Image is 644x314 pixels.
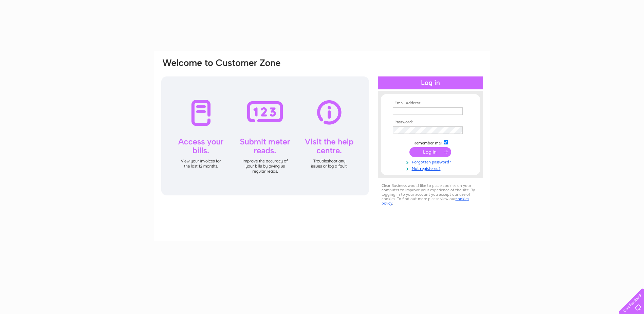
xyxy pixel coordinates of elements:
[391,139,470,146] td: Remember me?
[393,165,470,171] a: Not registered?
[391,101,470,106] th: Email Address:
[378,180,483,209] div: Clear Business would like to place cookies on your computer to improve your experience of the sit...
[391,120,470,125] th: Password:
[409,147,451,157] input: Submit
[382,196,469,206] a: cookies policy
[393,158,470,165] a: Forgotten password?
